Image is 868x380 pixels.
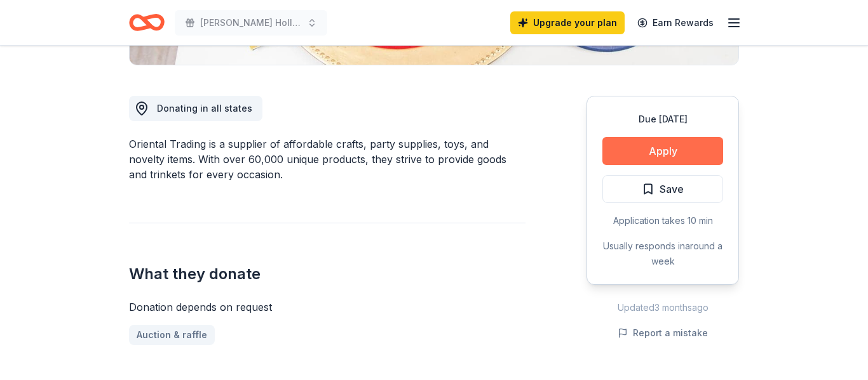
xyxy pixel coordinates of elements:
[200,15,302,30] span: [PERSON_NAME] Hollow Silent Auction 2026
[129,299,526,315] div: Donation depends on request
[602,239,723,269] div: Usually responds in around a week
[129,264,526,284] h2: What they donate
[587,300,739,315] div: Updated 3 months ago
[129,325,215,345] a: Auction & raffle
[602,137,723,165] button: Apply
[660,181,684,197] span: Save
[510,11,625,34] a: Upgrade your plan
[157,103,252,114] span: Donating in all states
[602,112,723,127] div: Due [DATE]
[602,175,723,203] button: Save
[175,10,327,36] button: [PERSON_NAME] Hollow Silent Auction 2026
[129,136,526,182] div: Oriental Trading is a supplier of affordable crafts, party supplies, toys, and novelty items. Wit...
[630,11,721,34] a: Earn Rewards
[618,325,708,341] button: Report a mistake
[602,213,723,228] div: Application takes 10 min
[129,8,165,37] a: Home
